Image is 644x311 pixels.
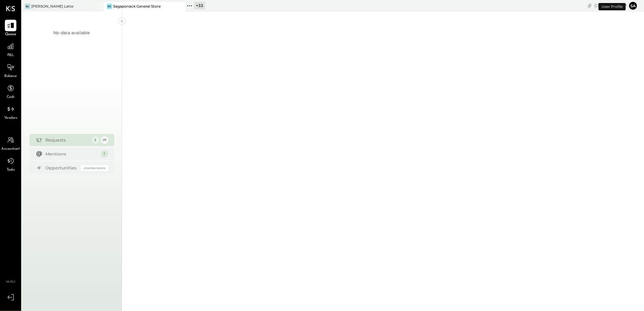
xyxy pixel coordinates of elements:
div: Mentions [46,151,98,157]
div: BL [25,4,30,9]
div: + 33 [194,2,205,9]
div: User Profile [599,3,626,10]
span: Tasks [7,167,15,173]
div: copy link [587,2,593,9]
a: Vendors [0,103,21,121]
div: No data available [54,30,90,36]
a: Accountant [0,134,21,152]
span: Cash [7,95,15,100]
a: Queue [0,20,21,37]
a: P&L [0,41,21,58]
a: Cash [0,82,21,100]
button: Sa [628,1,638,11]
div: SG [107,4,112,9]
div: 2 [92,136,99,144]
span: Balance [4,74,17,79]
span: Accountant [2,146,20,152]
div: 1 [101,150,108,158]
a: Balance [0,62,21,79]
div: Opportunities [46,165,78,171]
span: Vendors [4,115,17,121]
div: [PERSON_NAME] Latte [31,4,73,9]
div: Sagaponack General Store [113,4,161,9]
a: Tasks [0,155,21,173]
div: 28 [101,136,108,144]
div: Coming Soon [81,165,108,171]
span: P&L [7,53,14,58]
span: Queue [5,32,16,37]
div: [DATE] [594,3,627,8]
div: Requests [46,137,89,143]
